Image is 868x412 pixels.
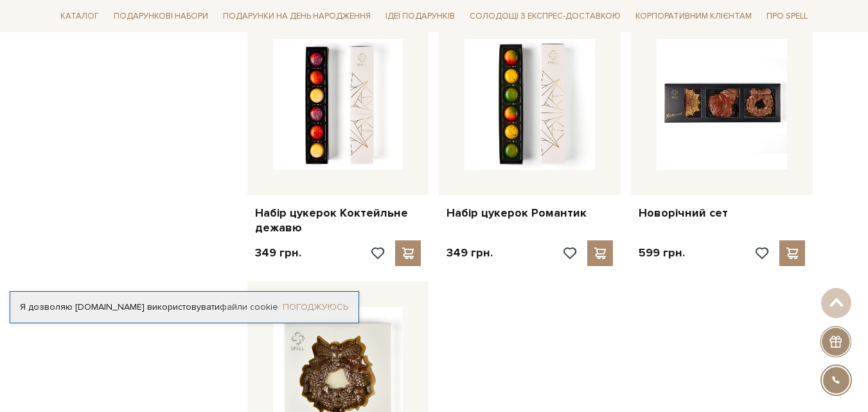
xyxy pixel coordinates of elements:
a: файли cookie [220,301,278,312]
a: Ідеї подарунків [380,6,460,26]
a: Подарунки на День народження [218,6,376,26]
a: Каталог [55,6,104,26]
a: Солодощі з експрес-доставкою [465,5,626,27]
a: Набір цукерок Коктейльне дежавю [255,206,421,236]
a: Новорічний сет [639,206,805,220]
p: 599 грн. [639,246,685,260]
a: Погоджуюсь [283,301,348,313]
p: 349 грн. [447,246,493,260]
a: Про Spell [761,6,813,26]
a: Набір цукерок Романтик [447,206,613,220]
a: Корпоративним клієнтам [630,6,757,26]
div: Я дозволяю [DOMAIN_NAME] використовувати [10,301,359,313]
a: Подарункові набори [109,6,213,26]
p: 349 грн. [255,246,301,260]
